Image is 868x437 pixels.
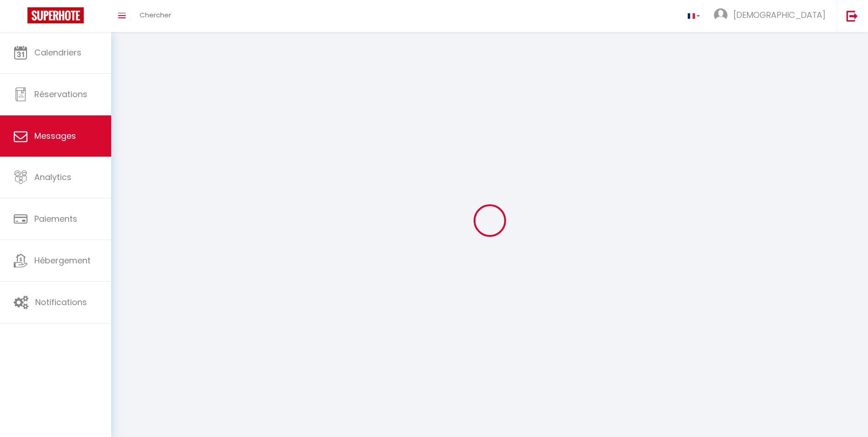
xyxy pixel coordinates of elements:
img: ... [714,8,728,22]
span: Chercher [140,10,171,20]
span: [DEMOGRAPHIC_DATA] [733,9,825,21]
img: logout [846,10,858,22]
span: Analytics [34,171,71,183]
span: Réservations [34,88,87,100]
span: Hébergement [34,255,91,266]
span: Paiements [34,213,77,224]
span: Messages [34,130,76,142]
span: Notifications [35,296,87,308]
span: Calendriers [34,47,81,58]
img: Super Booking [27,7,84,23]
